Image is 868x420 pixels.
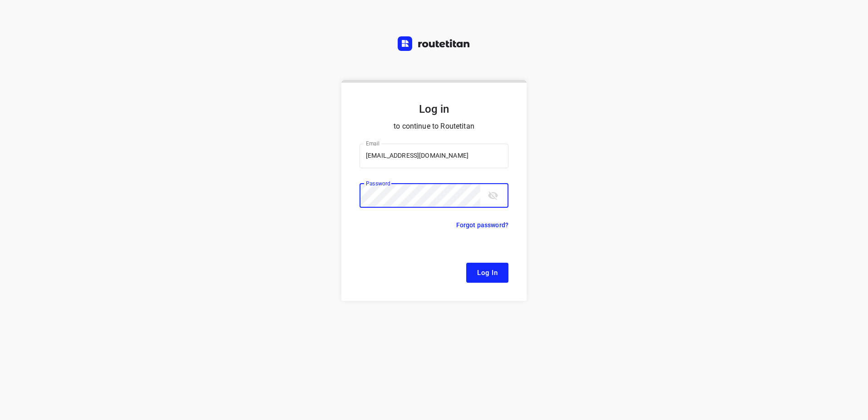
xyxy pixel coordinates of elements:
button: Log In [466,263,508,283]
p: to continue to Routetitan [360,120,508,133]
button: toggle password visibility [484,186,502,205]
p: Forgot password? [456,220,508,230]
span: Log In [477,267,498,279]
img: Routetitan [398,36,470,51]
h5: Log in [360,102,508,116]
